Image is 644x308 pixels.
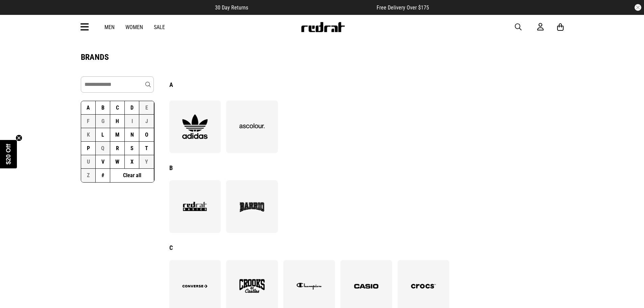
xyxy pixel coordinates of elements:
img: Crooks & Castles [234,274,270,299]
button: O [139,128,154,142]
a: Basics by Red Rat [169,180,221,233]
button: F [81,115,96,128]
button: Close teaser [16,135,22,141]
img: adidas [176,114,213,139]
button: C [110,101,125,115]
button: L [96,128,110,142]
button: R [110,142,125,155]
span: 30 Day Returns [215,4,248,11]
button: T [139,142,154,155]
img: Champion [291,274,328,299]
button: J [139,115,154,128]
button: U [81,155,96,169]
img: Crocs [405,274,442,299]
button: V [96,155,110,169]
button: # [96,169,110,182]
button: S [125,142,139,155]
button: I [125,115,139,128]
img: Redrat logo [301,22,345,32]
button: Y [139,155,154,169]
iframe: Customer reviews powered by Trustpilot [262,4,363,11]
button: P [81,142,96,155]
button: G [96,115,110,128]
button: E [139,101,154,115]
a: Barrio [226,180,278,233]
div: C [169,233,564,260]
img: Basics by Red Rat [176,194,213,219]
button: Clear all [110,169,154,182]
span: $20 Off [5,144,12,164]
img: Converse [176,274,213,299]
div: A [169,76,564,100]
a: Women [125,24,143,30]
button: N [125,128,139,142]
button: X [125,155,139,169]
button: D [125,101,139,115]
button: A [81,101,96,115]
a: Men [104,24,115,30]
img: Barrio [234,194,270,219]
h1: BRANDS [81,52,564,63]
button: Q [96,142,110,155]
button: B [96,101,110,115]
button: M [110,128,125,142]
button: H [110,115,125,128]
img: AS Colour [234,114,270,139]
button: K [81,128,96,142]
a: Sale [154,24,165,30]
a: adidas [169,100,221,153]
div: B [169,153,564,180]
span: Free Delivery Over $175 [377,4,429,11]
img: Casio [348,274,385,299]
button: W [110,155,125,169]
a: AS Colour [226,100,278,153]
button: Z [81,169,96,182]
